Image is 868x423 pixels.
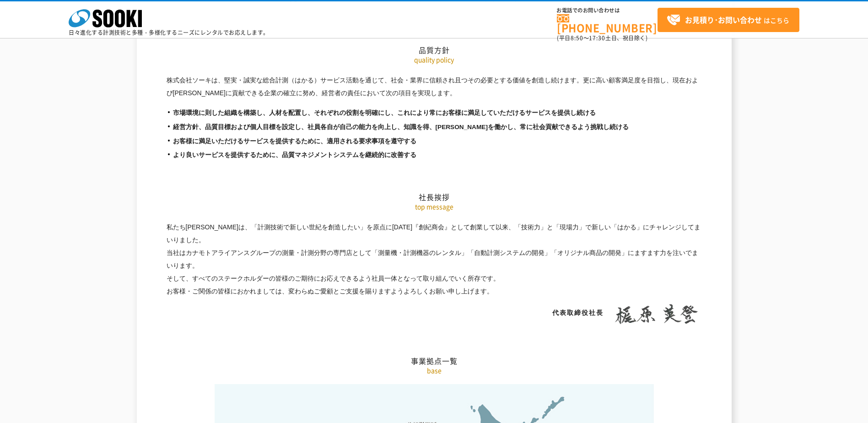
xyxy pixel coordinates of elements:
[667,13,789,27] span: はこちら
[167,366,702,375] p: base
[589,34,605,42] span: 17:30
[557,14,658,33] a: [PHONE_NUMBER]
[167,101,702,202] h2: 社長挨拶
[610,304,702,324] img: 梶原 英登
[167,202,702,211] p: top message
[167,265,702,366] h2: 事業拠点一覧
[571,34,583,42] span: 8:50
[685,14,762,25] strong: お見積り･お問い合わせ
[69,30,269,35] p: 日々進化する計測技術と多種・多様化するニーズにレンタルでお応えします。
[658,8,799,32] a: お見積り･お問い合わせはこちら
[167,108,702,118] li: 市場環境に則した組織を構築し、人材を配置し、それぞれの役割を明確にし、これにより常にお客様に満足していただけるサービスを提供し続ける
[167,151,702,160] li: より良いサービスを提供するために、品質マネジメントシステムを継続的に改善する
[557,8,658,13] span: お電話でのお問い合わせは
[167,123,702,132] li: 経営方針、品質目標および個人目標を設定し、社員各自が自己の能力を向上し、知識を得、[PERSON_NAME]を働かし、常に社会貢献できるよう挑戦し続ける
[167,221,702,298] p: 私たち[PERSON_NAME]は、「計測技術で新しい世紀を創造したい」を原点に[DATE]『創紀商会』として創業して以来、「技術力」と「現場力」で新しい「はかる」にチャレンジしてまいりました。...
[167,55,702,65] p: quality policy
[167,137,702,146] li: お客様に満足いただけるサービスを提供するために、適用される要求事項を遵守する
[557,34,647,42] span: (平日 ～ 土日、祝日除く)
[552,309,604,316] span: 代表取締役社長
[167,74,702,99] p: 株式会社ソーキは、堅実・誠実な総合計測（はかる）サービス活動を通じて、社会・業界に信頼され且つその必要とする価値を創造し続けます。更に高い顧客満足度を目指し、現在および[PERSON_NAME]...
